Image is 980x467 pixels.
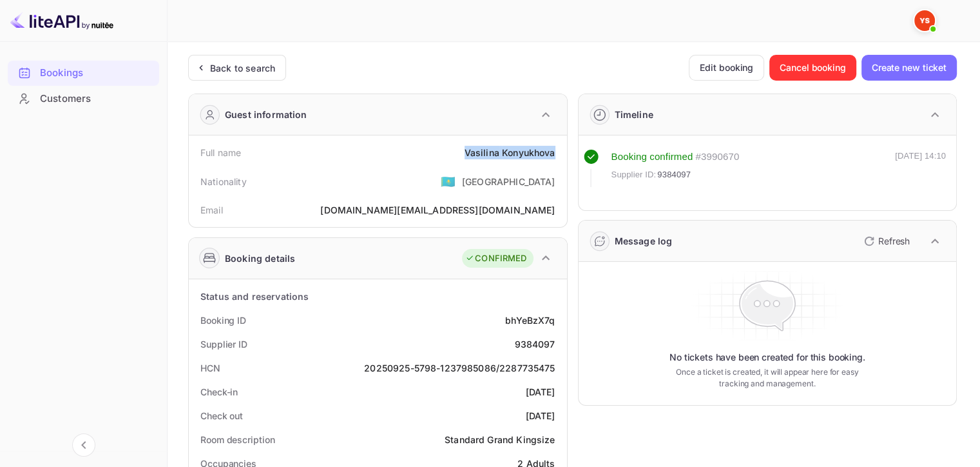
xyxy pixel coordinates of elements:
img: Yandex Support [914,10,935,31]
div: Room description [200,433,274,446]
div: Bookings [8,61,159,86]
div: Check out [200,409,243,422]
div: [GEOGRAPHIC_DATA] [462,175,555,188]
span: 9384097 [657,168,691,181]
p: Refresh [878,234,910,248]
div: bhYeBzX7q [505,313,555,327]
div: HCN [200,361,220,375]
div: Booking confirmed [611,150,693,164]
button: Refresh [856,231,915,252]
div: CONFIRMED [465,252,526,265]
button: Cancel booking [769,55,856,81]
div: Booking ID [200,313,246,327]
div: Booking details [225,252,295,265]
div: Standard Grand Kingsize [445,433,555,446]
div: 9384097 [514,337,555,351]
div: Message log [615,234,673,248]
p: Once a ticket is created, it will appear here for easy tracking and management. [666,366,869,390]
div: Status and reservations [200,290,309,303]
div: Guest information [225,108,307,121]
div: Full name [200,146,241,159]
img: LiteAPI logo [10,10,113,31]
div: # 3990670 [695,150,739,164]
div: [DATE] 14:10 [895,150,946,187]
div: Customers [8,86,159,112]
span: Supplier ID: [611,168,657,181]
div: [DATE] [526,385,555,399]
div: Bookings [40,66,153,81]
button: Create new ticket [861,55,957,81]
div: Check-in [200,385,238,399]
button: Collapse navigation [72,433,95,457]
span: United States [441,170,456,193]
div: 20250925-5798-1237985086/2287735475 [364,361,555,375]
div: Vasilina Konyukhova [465,146,555,159]
div: Supplier ID [200,337,247,351]
button: Edit booking [689,55,764,81]
div: Timeline [615,108,653,121]
div: [DOMAIN_NAME][EMAIL_ADDRESS][DOMAIN_NAME] [320,203,555,217]
p: No tickets have been created for this booking. [669,351,865,364]
div: Customers [40,92,153,106]
div: Back to search [210,61,275,75]
div: Nationality [200,175,247,188]
a: Bookings [8,61,159,84]
div: Email [200,203,223,217]
div: [DATE] [526,409,555,422]
a: Customers [8,86,159,110]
